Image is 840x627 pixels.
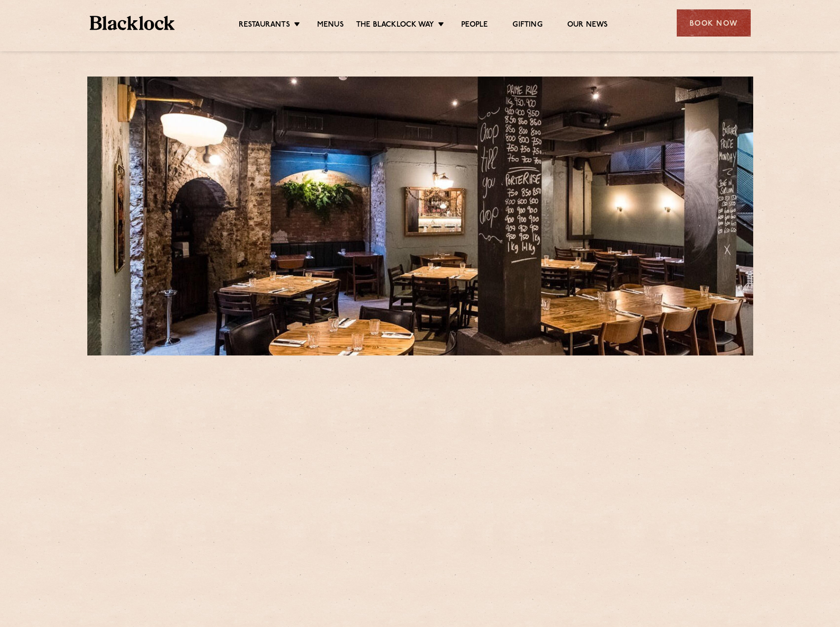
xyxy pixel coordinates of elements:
[90,16,175,30] img: BL_Textured_Logo-footer-cropped.svg
[567,20,608,31] a: Our News
[239,20,290,31] a: Restaurants
[512,20,542,31] a: Gifting
[356,20,434,31] a: The Blacklock Way
[461,20,488,31] a: People
[677,9,751,37] div: Book Now
[317,20,344,31] a: Menus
